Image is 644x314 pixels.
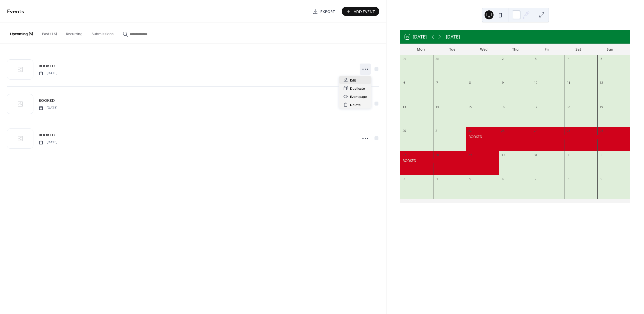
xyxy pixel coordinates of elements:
div: 5 [599,57,603,61]
div: 27 [402,153,406,157]
div: 29 [402,57,406,61]
div: 12 [599,81,603,85]
div: Sat [563,44,594,55]
button: Submissions [87,23,118,43]
div: 31 [533,153,538,157]
span: Edit [350,78,356,83]
div: 13 [402,105,406,109]
div: 23 [501,129,505,133]
div: 6 [402,81,406,85]
span: BOOKED [39,98,55,104]
div: [DATE] [446,33,460,40]
button: Add Event [342,7,379,16]
span: [DATE] [39,71,58,76]
div: 21 [435,129,439,133]
div: 7 [533,177,538,181]
div: 6 [501,177,505,181]
div: 3 [402,177,406,181]
div: BOOKED [466,135,630,139]
div: Fri [531,44,563,55]
span: Export [320,9,335,15]
div: 25 [566,129,570,133]
span: [DATE] [39,105,58,110]
div: 24 [533,129,538,133]
div: 15 [468,105,472,109]
div: 18 [566,105,570,109]
div: 19 [599,105,603,109]
div: 10 [533,81,538,85]
button: 19[DATE] [403,33,429,41]
span: Duplicate [350,86,365,92]
div: 20 [402,129,406,133]
div: 9 [599,177,603,181]
div: 2 [501,57,505,61]
div: Mon [405,44,436,55]
div: 11 [566,81,570,85]
span: Delete [350,102,361,108]
div: 4 [566,57,570,61]
span: Add Event [354,9,375,15]
div: 8 [566,177,570,181]
div: 28 [435,153,439,157]
div: 1 [566,153,570,157]
a: BOOKED [39,97,55,104]
div: 30 [501,153,505,157]
div: 1 [468,57,472,61]
button: Upcoming (3) [6,23,38,43]
div: 2 [599,153,603,157]
div: 4 [435,177,439,181]
span: BOOKED [39,132,55,138]
div: 26 [599,129,603,133]
span: [DATE] [39,140,58,145]
button: Past (16) [38,23,61,43]
div: 14 [435,105,439,109]
span: Events [7,6,24,17]
div: 17 [533,105,538,109]
div: Wed [468,44,499,55]
a: Export [308,7,339,16]
div: 8 [468,81,472,85]
a: BOOKED [39,132,55,138]
div: 9 [501,81,505,85]
div: BOOKED [400,159,499,163]
div: 16 [501,105,505,109]
a: BOOKED [39,63,55,69]
div: Tue [437,44,468,55]
div: 5 [468,177,472,181]
div: Thu [500,44,531,55]
div: 29 [468,153,472,157]
div: 30 [435,57,439,61]
span: Event page [350,94,367,100]
div: 7 [435,81,439,85]
span: BOOKED [39,63,55,69]
button: Recurring [61,23,87,43]
div: Sun [594,44,626,55]
div: 3 [533,57,538,61]
div: 22 [468,129,472,133]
